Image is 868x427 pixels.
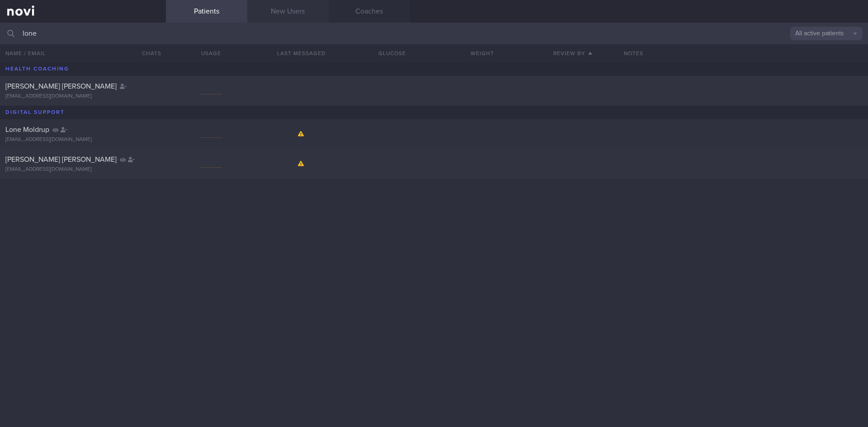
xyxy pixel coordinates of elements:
button: Review By [528,44,618,62]
div: [EMAIL_ADDRESS][DOMAIN_NAME] [5,93,160,100]
button: Chats [130,44,166,62]
span: Lone Moldrup [5,126,49,133]
div: Notes [618,44,868,62]
button: All active patients [790,27,863,40]
span: [PERSON_NAME] [PERSON_NAME] [5,156,117,163]
div: [EMAIL_ADDRESS][DOMAIN_NAME] [5,136,160,143]
div: [EMAIL_ADDRESS][DOMAIN_NAME] [5,166,160,173]
span: [PERSON_NAME] [PERSON_NAME] [5,83,117,90]
button: Last Messaged [256,44,347,62]
button: Weight [437,44,528,62]
div: Usage [166,44,256,62]
button: Glucose [347,44,437,62]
